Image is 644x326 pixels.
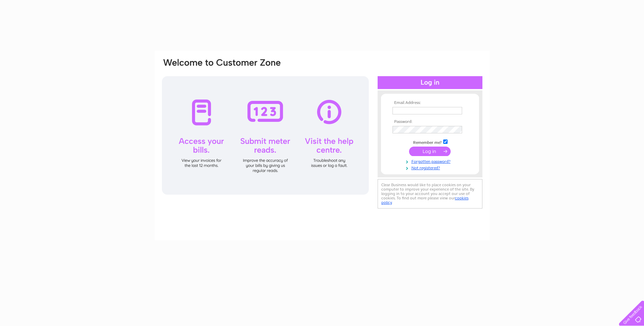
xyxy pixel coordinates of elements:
[378,179,482,209] div: Clear Business would like to place cookies on your computer to improve your experience of the sit...
[391,138,469,145] td: Remember me?
[391,101,469,105] th: Email Address:
[409,147,451,156] input: Submit
[391,119,469,124] th: Password:
[392,158,469,164] a: Forgotten password?
[392,164,469,171] a: Not registered?
[381,196,469,205] a: cookies policy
